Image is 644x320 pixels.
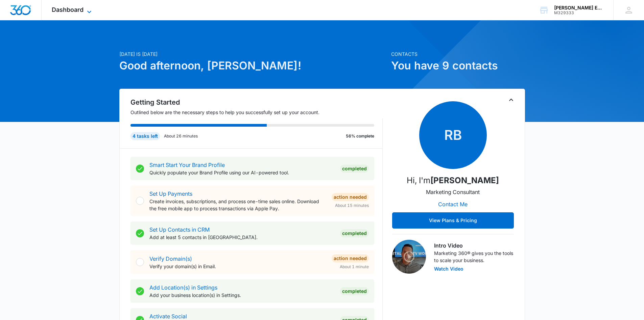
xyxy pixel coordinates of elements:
[149,255,192,262] a: Verify Domain(s)
[52,6,84,13] span: Dashboard
[149,263,326,270] p: Verify your domain(s) in Email.
[391,50,525,58] p: Contacts
[164,133,198,139] p: About 26 minutes
[130,97,383,107] h2: Getting Started
[130,132,160,140] div: 4 tasks left
[507,96,515,104] button: Toggle Collapse
[426,188,480,196] p: Marketing Consultant
[332,193,369,201] div: Action Needed
[391,58,525,74] h1: You have 9 contacts
[130,109,383,116] p: Outlined below are the necessary steps to help you successfully set up your account.
[149,313,187,320] a: Activate Social
[149,198,326,212] p: Create invoices, subscriptions, and process one-time sales online. Download the free mobile app t...
[149,226,210,233] a: Set Up Contacts in CRM
[419,101,487,169] span: RB
[119,50,387,58] p: [DATE] is [DATE]
[340,229,369,237] div: Completed
[149,284,217,291] a: Add Location(s) in Settings
[554,5,603,10] div: account name
[554,10,603,15] div: account id
[430,175,499,185] strong: [PERSON_NAME]
[335,202,369,209] span: About 15 minutes
[392,212,514,229] button: View Plans & Pricing
[392,240,426,274] img: Intro Video
[407,174,499,187] p: Hi, I'm
[119,58,387,74] h1: Good afternoon, [PERSON_NAME]!
[149,169,335,176] p: Quickly populate your Brand Profile using our AI-powered tool.
[434,250,514,264] p: Marketing 360® gives you the tools to scale your business.
[434,241,514,250] h3: Intro Video
[340,264,369,270] span: About 1 minute
[149,234,335,241] p: Add at least 5 contacts in [GEOGRAPHIC_DATA].
[434,266,463,271] button: Watch Video
[149,292,335,299] p: Add your business location(s) in Settings.
[149,190,192,197] a: Set Up Payments
[340,165,369,173] div: Completed
[149,162,225,168] a: Smart Start Your Brand Profile
[346,133,374,139] p: 56% complete
[340,287,369,295] div: Completed
[431,196,474,212] button: Contact Me
[332,254,369,262] div: Action Needed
